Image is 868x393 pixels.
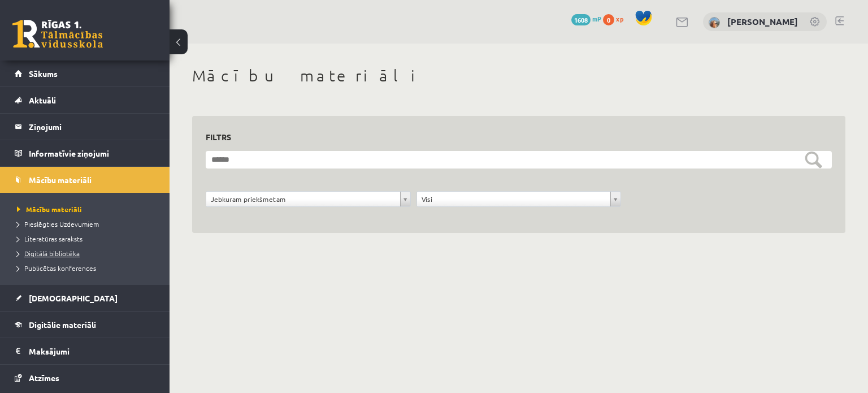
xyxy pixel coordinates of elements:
span: Publicētas konferences [17,264,96,273]
a: Mācību materiāli [15,167,155,193]
a: Informatīvie ziņojumi [15,140,155,166]
a: 0 xp [603,14,629,23]
a: Jebkuram priekšmetam [206,192,410,206]
span: xp [616,14,623,23]
a: Mācību materiāli [17,204,158,214]
span: Aktuāli [29,95,56,105]
a: Atzīmes [15,365,155,391]
a: Ziņojumi [15,114,155,140]
span: Digitālā bibliotēka [17,249,80,258]
span: Visi [422,192,606,206]
span: Digitālie materiāli [29,319,96,330]
span: [DEMOGRAPHIC_DATA] [29,293,118,303]
span: Sākums [29,68,58,79]
a: Rīgas 1. Tālmācības vidusskola [12,20,103,48]
legend: Informatīvie ziņojumi [29,140,155,166]
a: Aktuāli [15,87,155,113]
span: 1608 [571,14,591,25]
a: Maksājumi [15,338,155,364]
a: Sākums [15,61,155,87]
span: Mācību materiāli [17,205,82,214]
span: Atzīmes [29,373,59,383]
img: Ilze Behmane-Bergmane [709,17,720,28]
span: 0 [603,14,614,25]
a: [PERSON_NAME] [727,16,798,27]
a: Digitālie materiāli [15,312,155,338]
a: Publicētas konferences [17,263,158,273]
span: Pieslēgties Uzdevumiem [17,219,99,228]
span: mP [592,14,601,23]
span: Literatūras saraksts [17,234,83,243]
a: 1608 mP [571,14,601,23]
span: Mācību materiāli [29,175,92,185]
legend: Maksājumi [29,338,155,364]
h3: Filtrs [206,129,818,145]
a: Literatūras saraksts [17,234,158,244]
h1: Mācību materiāli [192,66,845,85]
a: Visi [417,192,621,206]
a: Digitālā bibliotēka [17,248,158,258]
a: [DEMOGRAPHIC_DATA] [15,285,155,311]
span: Jebkuram priekšmetam [211,192,396,206]
legend: Ziņojumi [29,114,155,140]
a: Pieslēgties Uzdevumiem [17,219,158,229]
